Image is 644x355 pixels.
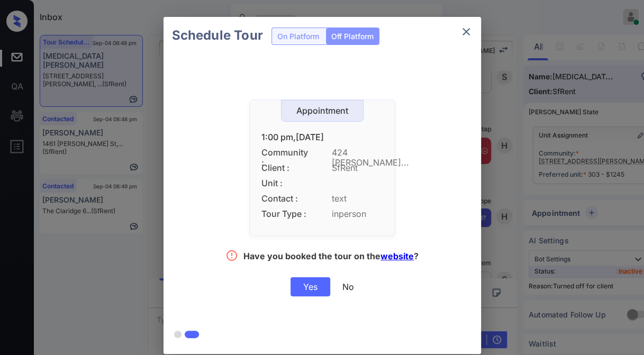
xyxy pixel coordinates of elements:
[332,194,383,204] span: text
[342,281,354,292] div: No
[261,148,309,158] span: Community :
[291,277,330,296] div: Yes
[332,148,383,158] span: 424 [PERSON_NAME]...
[380,251,414,261] a: website
[261,194,309,204] span: Contact :
[282,106,363,116] div: Appointment
[261,209,309,219] span: Tour Type :
[261,178,309,188] span: Unit :
[243,251,419,264] div: Have you booked the tour on the ?
[261,132,383,142] div: 1:00 pm,[DATE]
[164,17,271,54] h2: Schedule Tour
[332,209,383,219] span: inperson
[332,163,383,173] span: SfRent
[456,21,477,42] button: close
[261,163,309,173] span: Client :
